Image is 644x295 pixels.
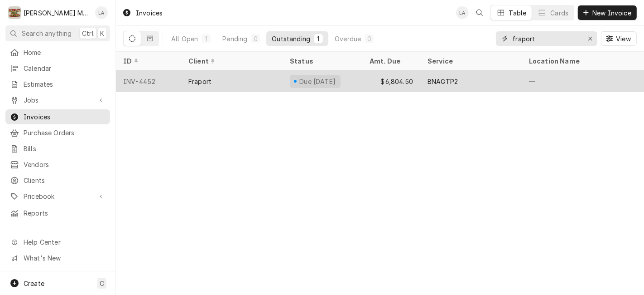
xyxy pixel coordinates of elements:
a: Purchase Orders [5,125,110,140]
span: C [100,279,104,288]
div: BNAGTP2 [428,77,458,86]
span: View [614,34,633,44]
div: Altman's Maintenance Service, LLC's Avatar [8,6,21,19]
div: Service [428,56,513,66]
div: Outstanding [272,34,310,44]
button: View [601,31,637,46]
span: Calendar [24,64,106,73]
div: Client [188,56,274,66]
span: Create [24,280,44,287]
span: New Invoice [591,8,633,18]
div: Les Altman's Avatar [456,6,469,19]
div: Overdue [335,34,361,44]
div: Amt. Due [370,56,411,66]
span: Jobs [24,95,92,105]
span: Search anything [22,29,72,38]
div: A [8,6,21,19]
button: New Invoice [578,5,637,20]
span: K [100,29,104,38]
span: Estimates [24,79,106,89]
a: Estimates [5,77,110,92]
div: [PERSON_NAME] Maintenance Service, LLC [24,8,90,18]
div: INV-4452 [116,70,181,92]
span: Bills [24,144,106,153]
div: $6,804.50 [362,70,420,92]
div: 1 [203,34,209,44]
div: Status [290,56,353,66]
div: ID [123,56,172,66]
button: Search anythingCtrlK [5,25,110,41]
span: Purchase Orders [24,128,106,138]
span: Clients [24,176,106,185]
a: Home [5,45,110,60]
span: Vendors [24,160,106,169]
span: Invoices [24,112,106,122]
input: Keyword search [512,31,580,46]
button: Erase input [583,31,597,46]
a: Go to Help Center [5,235,110,250]
span: What's New [24,253,105,263]
a: Calendar [5,61,110,76]
div: Les Altman's Avatar [95,6,108,19]
div: Fraport [188,77,211,86]
a: Go to What's New [5,251,110,265]
div: All Open [171,34,198,44]
div: Pending [222,34,247,44]
div: Cards [550,8,568,18]
a: Go to Pricebook [5,189,110,204]
a: Clients [5,173,110,188]
span: Help Center [24,237,105,247]
div: Table [509,8,527,18]
button: Open search [472,5,487,20]
a: Go to Jobs [5,93,110,108]
div: 0 [366,34,372,44]
div: 0 [253,34,258,44]
a: Reports [5,206,110,221]
div: Due [DATE] [298,77,337,86]
div: Location Name [529,56,643,66]
span: Ctrl [82,29,94,38]
a: Bills [5,141,110,156]
div: 1 [316,34,321,44]
div: LA [456,6,469,19]
span: Reports [24,208,106,218]
a: Vendors [5,157,110,172]
span: Pricebook [24,192,92,201]
a: Invoices [5,109,110,124]
span: Home [24,48,106,57]
div: LA [95,6,108,19]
